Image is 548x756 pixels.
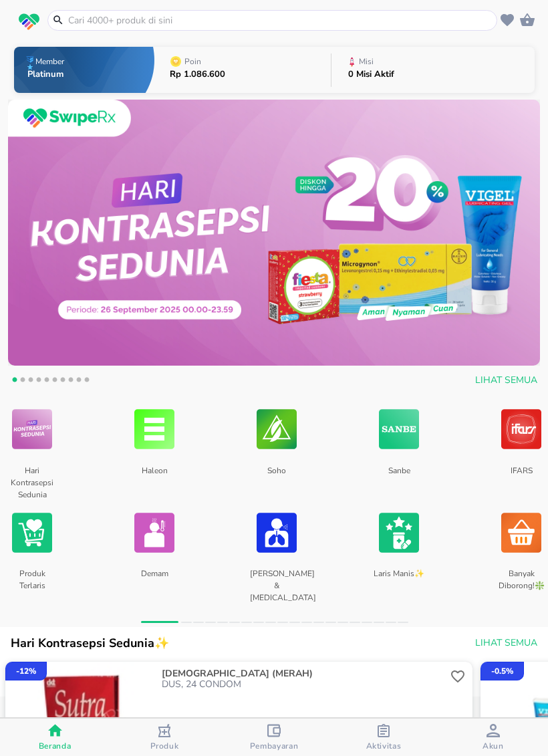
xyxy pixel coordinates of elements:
[8,375,21,388] button: 1
[184,57,201,66] p: Poin
[16,665,36,677] p: - 12 %
[331,43,534,96] button: Misi0 Misi Aktif
[329,719,438,756] button: Aktivitas
[35,57,64,66] p: Member
[501,399,541,459] img: IFARS
[495,459,547,494] p: IFARS
[134,399,174,459] img: Haleon
[48,375,61,388] button: 6
[16,375,29,388] button: 2
[250,459,303,494] p: Soho
[379,399,419,459] img: Sanbe
[24,375,37,388] button: 3
[250,563,303,598] p: [PERSON_NAME] & [MEDICAL_DATA]
[257,503,297,563] img: Batuk & Flu
[501,503,541,563] img: Banyak Diborong!❇️
[491,665,513,677] p: - 0.5 %
[5,563,58,598] p: Produk Terlaris
[162,668,445,679] p: [DEMOGRAPHIC_DATA] (MERAH)
[219,719,329,756] button: Pembayaran
[372,563,425,598] p: Laris Manis✨
[470,631,540,656] button: Lihat Semua
[72,375,86,388] button: 9
[495,563,547,598] p: Banyak Diborong!❇️
[19,13,39,31] img: logo_swiperx_s.bd005f3b.svg
[12,399,52,459] img: Hari Kontrasepsi Sedunia
[134,503,174,563] img: Demam
[379,503,419,563] img: Laris Manis✨
[162,679,448,690] p: DUS, 24 CONDOM
[257,399,297,459] img: Soho
[366,741,402,751] span: Aktivitas
[154,43,331,96] button: PoinRp 1.086.600
[483,741,504,751] span: Akun
[67,13,494,27] input: Cari 4000+ produk di sini
[27,70,67,79] p: Platinum
[470,368,540,393] button: Lihat Semua
[438,719,548,756] button: Akun
[8,100,540,366] img: e850da8d-ead1-482b-b2f2-c20b751a8518.jpeg
[359,57,374,66] p: Misi
[475,635,537,652] span: Lihat Semua
[64,375,78,388] button: 8
[40,375,53,388] button: 5
[5,459,58,494] p: Hari Kontrasepsi Sedunia
[128,459,180,494] p: Haleon
[39,741,72,751] span: Beranda
[475,372,537,389] span: Lihat Semua
[56,375,70,388] button: 7
[128,563,180,598] p: Demam
[80,375,94,388] button: 10
[14,43,154,96] button: MemberPlatinum
[150,741,179,751] span: Produk
[250,741,299,751] span: Pembayaran
[372,459,425,494] p: Sanbe
[170,70,225,79] p: Rp 1.086.600
[12,503,52,563] img: Produk Terlaris
[348,70,394,79] p: 0 Misi Aktif
[110,719,219,756] button: Produk
[32,375,45,388] button: 4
